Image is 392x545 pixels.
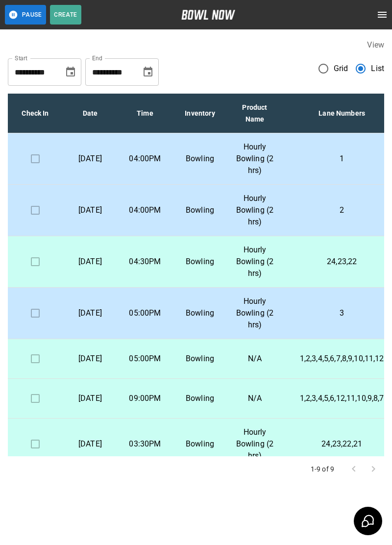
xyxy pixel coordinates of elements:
p: [DATE] [71,353,110,365]
button: Pause [5,5,46,25]
p: Bowling [180,438,220,450]
p: Bowling [180,153,220,165]
p: 04:30PM [125,256,165,268]
th: Product Name [227,94,282,133]
th: Date [63,94,118,133]
p: 04:00PM [125,204,165,216]
p: 05:00PM [125,353,165,365]
p: 04:00PM [125,153,165,165]
p: [DATE] [71,256,110,268]
p: 03:30PM [125,438,165,450]
p: 05:00PM [125,307,165,319]
p: [DATE] [71,153,110,165]
button: open drawer [372,5,392,25]
p: N/A [235,393,274,404]
p: Bowling [180,353,220,365]
p: 1-9 of 9 [311,464,334,474]
p: [DATE] [71,307,110,319]
p: Hourly Bowling (2 hrs) [235,426,274,462]
p: Bowling [180,256,220,268]
th: Inventory [172,94,227,133]
p: Hourly Bowling (2 hrs) [235,141,274,176]
button: Choose date, selected date is Sep 24, 2025 [138,62,158,82]
p: [DATE] [71,438,110,450]
p: Hourly Bowling (2 hrs) [235,193,274,228]
p: Bowling [180,393,220,404]
p: [DATE] [71,204,110,216]
p: Bowling [180,307,220,319]
th: Time [118,94,172,133]
p: Bowling [180,204,220,216]
span: List [371,63,384,74]
p: Hourly Bowling (2 hrs) [235,296,274,331]
img: logo [181,10,235,20]
button: Create [50,5,81,25]
p: [DATE] [71,393,110,404]
p: N/A [235,353,274,365]
p: Hourly Bowling (2 hrs) [235,244,274,279]
button: Choose date, selected date is Aug 24, 2025 [61,62,80,82]
span: Grid [334,63,348,74]
label: View [367,40,384,50]
th: Check In [8,94,63,133]
p: 09:00PM [125,393,165,404]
